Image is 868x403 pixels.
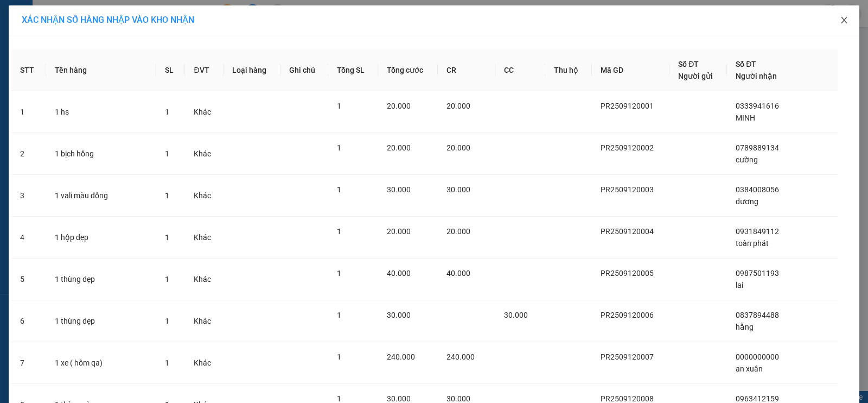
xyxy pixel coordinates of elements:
[337,185,341,194] span: 1
[46,91,156,133] td: 1 hs
[387,227,411,236] span: 20.000
[337,143,341,152] span: 1
[165,358,169,367] span: 1
[387,352,415,361] span: 240.000
[185,133,224,175] td: Khác
[446,352,475,361] span: 240.000
[678,72,713,80] span: Người gửi
[165,275,169,284] span: 1
[387,102,411,110] span: 20.000
[11,217,46,259] td: 4
[736,155,758,164] span: cường
[46,342,156,384] td: 1 xe ( hôm qa)
[11,300,46,342] td: 6
[328,49,378,91] th: Tổng SL
[46,217,156,259] td: 1 hộp dẹp
[736,185,779,194] span: 0384008056
[387,311,411,319] span: 30.000
[387,394,411,403] span: 30.000
[736,364,763,373] span: an xuân
[504,311,528,319] span: 30.000
[446,102,470,110] span: 20.000
[11,259,46,300] td: 5
[165,317,169,325] span: 1
[736,197,758,206] span: dương
[446,269,470,278] span: 40.000
[592,49,670,91] th: Mã GD
[736,143,779,152] span: 0789889134
[165,191,169,200] span: 1
[736,323,754,331] span: hằng
[736,352,779,361] span: 0000000000
[11,342,46,384] td: 7
[46,175,156,217] td: 1 vali màu đồng
[11,91,46,133] td: 1
[165,149,169,158] span: 1
[678,60,699,68] span: Số ĐT
[438,49,495,91] th: CR
[22,15,194,25] span: XÁC NHẬN SỐ HÀNG NHẬP VÀO KHO NHẬN
[387,269,411,278] span: 40.000
[156,49,185,91] th: SL
[736,311,779,319] span: 0837894488
[601,269,654,278] span: PR2509120005
[545,49,591,91] th: Thu hộ
[185,175,224,217] td: Khác
[495,49,546,91] th: CC
[387,143,411,152] span: 20.000
[446,185,470,194] span: 30.000
[337,269,341,278] span: 1
[736,60,756,68] span: Số ĐT
[185,259,224,300] td: Khác
[601,185,654,194] span: PR2509120003
[46,49,156,91] th: Tên hàng
[165,108,169,116] span: 1
[337,102,341,110] span: 1
[337,394,341,403] span: 1
[736,227,779,236] span: 0931849112
[736,281,743,289] span: lai
[337,227,341,236] span: 1
[337,352,341,361] span: 1
[601,394,654,403] span: PR2509120008
[387,185,411,194] span: 30.000
[11,133,46,175] td: 2
[446,227,470,236] span: 20.000
[736,269,779,278] span: 0987501193
[736,102,779,110] span: 0333941616
[185,300,224,342] td: Khác
[446,394,470,403] span: 30.000
[601,227,654,236] span: PR2509120004
[337,311,341,319] span: 1
[46,259,156,300] td: 1 thùng dẹp
[185,217,224,259] td: Khác
[840,16,848,24] span: close
[736,72,777,80] span: Người nhận
[736,114,755,122] span: MINH
[601,352,654,361] span: PR2509120007
[165,233,169,242] span: 1
[185,49,224,91] th: ĐVT
[185,342,224,384] td: Khác
[736,394,779,403] span: 0963412159
[11,49,46,91] th: STT
[601,102,654,110] span: PR2509120001
[11,175,46,217] td: 3
[446,143,470,152] span: 20.000
[46,300,156,342] td: 1 thùng dẹp
[185,91,224,133] td: Khác
[378,49,437,91] th: Tổng cước
[829,5,859,36] button: Close
[46,133,156,175] td: 1 bịch hồng
[224,49,280,91] th: Loại hàng
[736,239,769,248] span: toàn phát
[280,49,328,91] th: Ghi chú
[601,311,654,319] span: PR2509120006
[601,143,654,152] span: PR2509120002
